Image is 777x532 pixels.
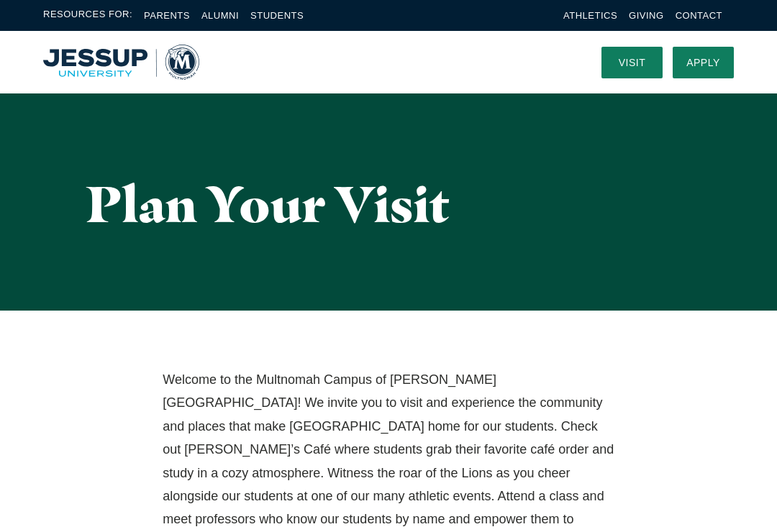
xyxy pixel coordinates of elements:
h1: Plan Your Visit [86,176,691,231]
a: Home [43,45,199,80]
a: Students [250,10,304,21]
a: Contact [676,10,722,21]
img: Multnomah University Logo [43,45,199,80]
a: Visit [601,47,663,78]
a: Athletics [563,10,617,21]
span: Resources For: [43,7,132,24]
a: Parents [144,10,190,21]
a: Giving [629,10,664,21]
a: Apply [673,47,734,78]
a: Alumni [201,10,239,21]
